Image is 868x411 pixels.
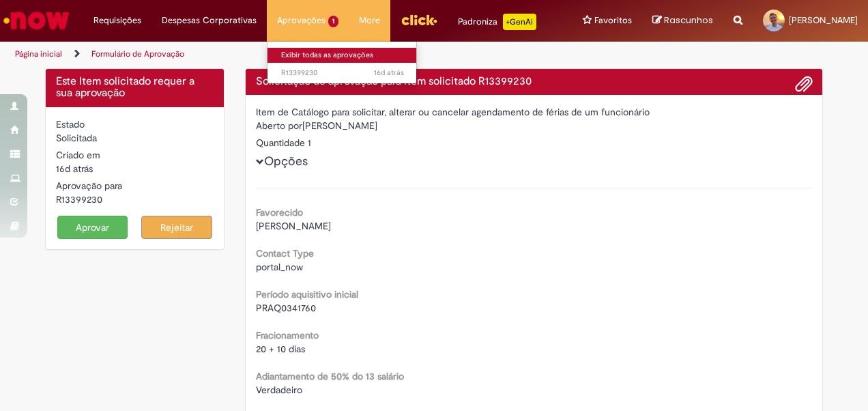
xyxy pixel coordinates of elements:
[10,42,568,67] ul: Trilhas de página
[256,384,302,396] span: Verdadeiro
[256,76,813,88] h4: Solicitação de aprovação para Item solicitado R13399230
[374,68,404,78] span: 16d atrás
[359,14,380,27] span: More
[91,48,184,59] a: Formulário de Aprovação
[56,117,85,131] label: Estado
[256,206,303,218] b: Favorecido
[56,162,93,175] span: 16d atrás
[503,14,536,30] p: +GenAi
[256,370,404,382] b: Adiantamento de 50% do 13 salário
[267,66,418,81] a: Aberto R13399230 :
[256,343,305,355] span: 20 + 10 dias
[256,119,302,132] label: Aberto por
[56,131,214,145] div: Solicitada
[652,14,713,27] a: Rascunhos
[15,48,62,59] a: Página inicial
[56,76,214,100] h4: Este Item solicitado requer a sua aprovação
[56,162,214,175] div: 11/08/2025 17:42:02
[267,48,418,63] a: Exibir todas as aprovações
[1,7,72,34] img: ServiceNow
[256,288,358,300] b: Período aquisitivo inicial
[256,220,331,232] span: [PERSON_NAME]
[256,247,314,259] b: Contact Type
[458,14,536,30] div: Padroniza
[256,329,319,341] b: Fracionamento
[57,216,128,239] button: Aprovar
[56,179,122,193] label: Aprovação para
[664,14,713,27] span: Rascunhos
[256,261,303,273] span: portal_now
[256,119,813,136] div: [PERSON_NAME]
[256,302,316,314] span: PRAQ0341760
[594,14,632,27] span: Favoritos
[162,14,257,27] span: Despesas Corporativas
[256,105,813,119] div: Item de Catálogo para solicitar, alterar ou cancelar agendamento de férias de um funcionário
[56,148,100,162] label: Criado em
[267,41,417,84] ul: Aprovações
[281,68,404,79] span: R13399230
[56,193,214,206] div: R13399230
[56,162,93,175] time: 11/08/2025 17:42:02
[93,14,141,27] span: Requisições
[401,10,437,30] img: click_logo_yellow_360x200.png
[141,216,212,239] button: Rejeitar
[256,136,813,150] div: Quantidade 1
[328,16,338,27] span: 1
[789,14,858,26] span: [PERSON_NAME]
[277,14,325,27] span: Aprovações
[374,68,404,78] time: 11/08/2025 17:42:02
